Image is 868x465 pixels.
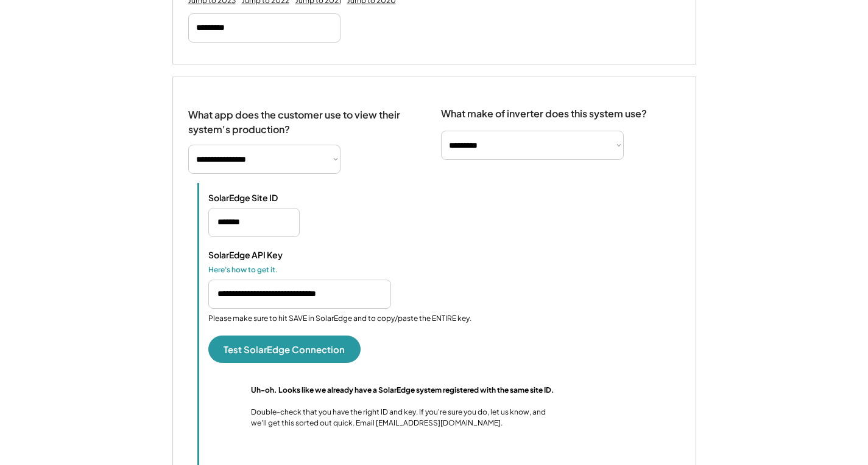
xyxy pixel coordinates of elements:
strong: Uh-oh. Looks like we already have a SolarEdge system registered with the same site ID. [251,385,554,394]
button: Test SolarEdge Connection [208,336,361,363]
div: What make of inverter does this system use? [441,95,647,123]
div: SolarEdge Site ID [208,192,330,203]
div: SolarEdge API Key [208,249,330,260]
div: Please make sure to hit SAVE in SolarEdge and to copy/paste the ENTIRE key. [208,314,471,324]
div: Double-check that you have the right ID and key. If you're sure you do, let us know, and we'll ge... [251,385,556,429]
div: Here's how to get it. [208,265,330,275]
div: What app does the customer use to view their system's production? [188,95,417,137]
